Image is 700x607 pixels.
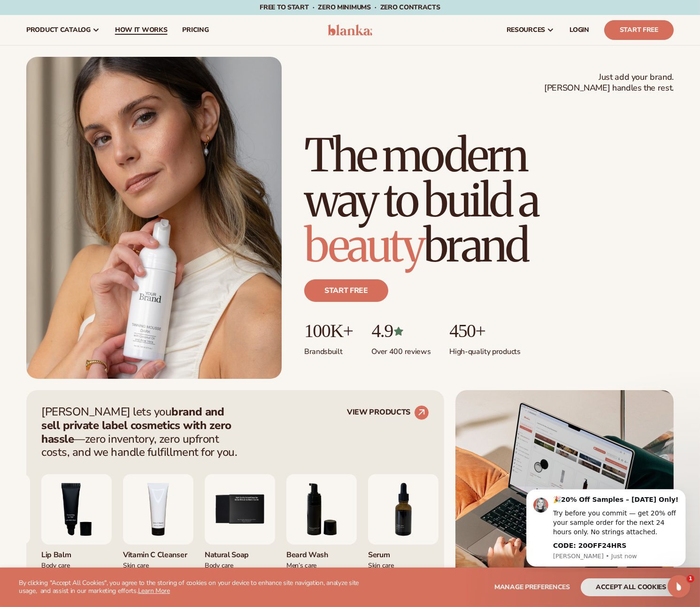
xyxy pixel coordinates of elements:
button: Manage preferences [494,578,570,596]
p: 100K+ [304,321,353,341]
p: 450+ [449,321,520,341]
img: Shopify Image 5 [455,390,674,605]
a: How It Works [108,15,175,45]
button: accept all cookies [581,578,681,596]
a: Learn More [138,586,170,595]
a: product catalog [19,15,108,45]
h1: The modern way to build a brand [304,133,674,268]
div: Lip Balm [41,545,112,560]
a: Start Free [604,20,674,40]
div: Vitamin C Cleanser [123,545,193,560]
span: resources [507,26,545,34]
p: Over 400 reviews [371,341,431,357]
strong: brand and sell private label cosmetics with zero hassle [41,404,231,446]
div: Body Care [41,560,112,570]
a: pricing [175,15,216,45]
span: product catalog [26,26,91,34]
span: 1 [687,575,694,583]
img: Smoothing lip balm. [41,474,112,545]
a: Start free [304,279,388,302]
img: logo [328,24,372,36]
p: By clicking "Accept All Cookies", you agree to the storing of cookies on your device to enhance s... [19,579,376,595]
div: Skin Care [123,560,193,570]
p: 4.9 [371,321,431,341]
div: Body Care [205,560,275,570]
iframe: Intercom notifications message [512,481,700,572]
div: Skin Care [368,560,438,570]
a: VIEW PRODUCTS [347,405,429,420]
div: Natural Soap [205,545,275,560]
span: Free to start · ZERO minimums · ZERO contracts [260,3,440,12]
img: Vitamin c cleanser. [123,474,193,545]
div: Beard Wash [286,545,357,560]
iframe: Intercom live chat [668,575,690,598]
img: Nature bar of soap. [205,474,275,545]
div: 5 / 9 [205,474,275,590]
div: Serum [368,545,438,560]
img: Female holding tanning mousse. [26,57,282,379]
div: 7 / 9 [368,474,438,590]
a: LOGIN [562,15,597,45]
span: Manage preferences [494,583,570,592]
a: resources [499,15,562,45]
div: 3 / 9 [41,474,112,590]
div: Men’s Care [286,560,357,570]
span: How It Works [115,26,168,34]
img: Collagen and retinol serum. [368,474,438,545]
span: beauty [304,217,423,274]
span: LOGIN [569,26,589,34]
div: 6 / 9 [286,474,357,590]
img: Foaming beard wash. [286,474,357,545]
span: Just add your brand. [PERSON_NAME] handles the rest. [544,72,674,94]
p: High-quality products [449,341,520,357]
span: pricing [182,26,208,34]
div: 4 / 9 [123,474,193,590]
p: Brands built [304,341,353,357]
p: [PERSON_NAME] lets you —zero inventory, zero upfront costs, and we handle fulfillment for you. [41,405,243,459]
